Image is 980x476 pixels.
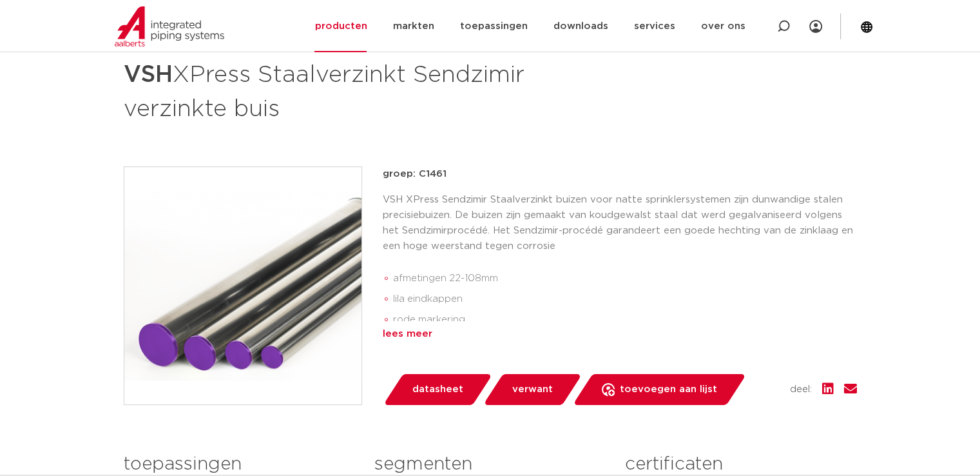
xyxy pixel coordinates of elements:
li: afmetingen 22-108mm [393,268,857,289]
strong: VSH [124,63,173,86]
span: verwant [512,379,553,400]
p: VSH XPress Sendzimir Staalverzinkt buizen voor natte sprinklersystemen zijn dunwandige stalen pre... [383,192,857,254]
img: Product Image for VSH XPress Staalverzinkt Sendzimir verzinkte buis [124,167,361,404]
a: verwant [483,374,582,405]
p: groep: C1461 [383,166,857,182]
div: lees meer [383,326,857,342]
li: rode markering [393,310,857,330]
h1: XPress Staalverzinkt Sendzimir verzinkte buis [124,55,608,125]
a: datasheet [383,374,492,405]
span: datasheet [412,379,463,400]
span: toevoegen aan lijst [620,379,717,400]
li: lila eindkappen [393,289,857,310]
span: deel: [790,382,812,397]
